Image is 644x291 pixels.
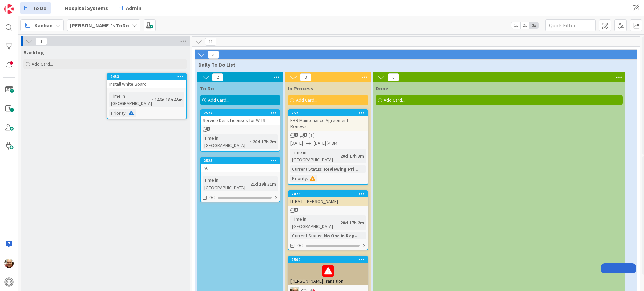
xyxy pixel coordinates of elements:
[250,138,251,145] span: :
[321,165,322,173] span: :
[511,22,520,29] span: 1x
[53,2,112,14] a: Hospital Systems
[251,138,278,145] div: 20d 17h 2m
[200,85,214,92] span: To Do
[288,263,368,285] div: [PERSON_NAME] Transition
[200,109,280,152] a: 2527Service Desk Licenses for WITSTime in [GEOGRAPHIC_DATA]:20d 17h 2m
[109,109,126,117] div: Priority
[33,4,47,12] span: To Do
[288,191,368,206] div: 2473IT BA I - [PERSON_NAME]
[36,37,47,45] span: 1
[303,133,307,137] span: 1
[201,158,280,172] div: 2525PA II
[291,257,368,262] div: 2509
[126,4,141,12] span: Admin
[339,219,366,226] div: 20d 17h 2m
[65,4,108,12] span: Hospital Systems
[288,110,368,131] div: 2526EHR Maintenance Agreement Renewal
[248,180,249,188] span: :
[294,208,298,212] span: 3
[204,158,280,163] div: 2525
[201,110,280,116] div: 2527
[201,110,280,125] div: 2527Service Desk Licenses for WITS
[198,61,629,68] span: Daily To Do List
[520,22,529,29] span: 2x
[290,175,307,182] div: Priority
[321,232,322,239] span: :
[201,116,280,125] div: Service Desk Licenses for WITS
[290,149,338,163] div: Time in [GEOGRAPHIC_DATA]
[4,259,14,268] img: Ed
[290,232,321,239] div: Current Status
[110,74,186,79] div: 2453
[107,73,187,119] a: 2453Install White BoardTime in [GEOGRAPHIC_DATA]:146d 18h 45mPriority:
[290,140,303,147] span: [DATE]
[300,73,311,81] span: 3
[288,257,368,263] div: 2509
[307,175,308,182] span: :
[288,110,368,116] div: 2526
[153,96,184,103] div: 146d 18h 45m
[152,96,153,103] span: :
[322,165,360,173] div: Reviewing Pri...
[294,133,298,137] span: 2
[376,85,388,92] span: Done
[208,51,219,59] span: 5
[212,73,223,81] span: 2
[291,192,368,196] div: 2473
[288,85,313,92] span: In Process
[4,277,14,287] img: avatar
[34,21,53,29] span: Kanban
[338,219,339,226] span: :
[200,157,280,202] a: 2525PA IITime in [GEOGRAPHIC_DATA]:21d 19h 31m0/2
[107,74,186,80] div: 2453
[204,111,280,115] div: 2527
[288,191,368,197] div: 2473
[290,215,338,230] div: Time in [GEOGRAPHIC_DATA]
[384,97,405,103] span: Add Card...
[288,109,368,185] a: 2526EHR Maintenance Agreement Renewal[DATE][DATE]3MTime in [GEOGRAPHIC_DATA]:20d 17h 3mCurrent St...
[114,2,145,14] a: Admin
[23,49,44,56] span: Backlog
[205,38,216,46] span: 11
[4,4,14,14] img: Visit kanbanzone.com
[322,232,360,239] div: No One in Reg...
[201,164,280,172] div: PA II
[201,158,280,164] div: 2525
[288,257,368,285] div: 2509[PERSON_NAME] Transition
[206,127,210,131] span: 2
[70,22,129,29] b: [PERSON_NAME]'s ToDo
[288,190,368,250] a: 2473IT BA I - [PERSON_NAME]Time in [GEOGRAPHIC_DATA]:20d 17h 2mCurrent Status:No One in Reg...0/2
[314,140,326,147] span: [DATE]
[288,116,368,131] div: EHR Maintenance Agreement Renewal
[208,97,229,103] span: Add Card...
[388,73,399,81] span: 0
[529,22,538,29] span: 3x
[203,176,248,191] div: Time in [GEOGRAPHIC_DATA]
[288,197,368,206] div: IT BA I - [PERSON_NAME]
[249,180,278,188] div: 21d 19h 31m
[126,109,127,117] span: :
[32,61,53,67] span: Add Card...
[107,80,186,88] div: Install White Board
[203,134,250,149] div: Time in [GEOGRAPHIC_DATA]
[339,152,366,160] div: 20d 17h 3m
[296,97,317,103] span: Add Card...
[209,194,216,201] span: 0/2
[338,152,339,160] span: :
[290,165,321,173] div: Current Status
[107,74,186,88] div: 2453Install White Board
[297,242,304,249] span: 0/2
[20,2,51,14] a: To Do
[332,140,337,147] div: 3M
[109,92,152,107] div: Time in [GEOGRAPHIC_DATA]
[291,111,368,115] div: 2526
[545,19,596,31] input: Quick Filter...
